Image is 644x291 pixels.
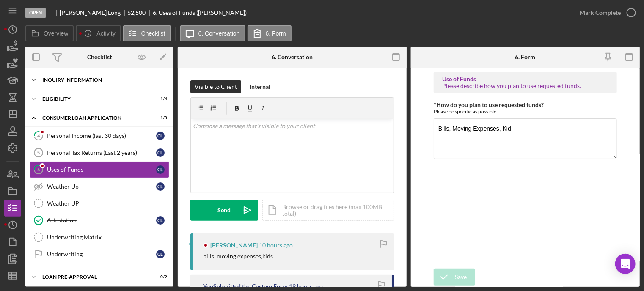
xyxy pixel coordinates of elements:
a: UnderwritingCL [30,246,169,263]
div: Save [455,269,467,286]
a: 6Uses of FundsCL [30,161,169,178]
a: Weather UP [30,195,169,212]
button: Save [434,269,475,286]
div: 6. Uses of Funds ([PERSON_NAME]) [153,9,247,16]
div: Loan Pre-Approval [42,275,146,280]
button: Mark Complete [571,4,640,21]
div: C L [156,148,165,157]
a: 5Personal Tax Returns (Last 2 years)CL [30,144,169,161]
span: $2,500 [128,9,146,16]
div: Visible to Client [195,80,237,93]
div: Underwriting Matrix [47,234,169,241]
div: Consumer Loan Application [42,115,146,121]
div: Attestation [47,217,156,224]
label: Overview [44,30,68,37]
div: Weather UP [47,200,169,207]
textarea: Bills, Moving Expenses, Kid [434,118,617,159]
a: 4Personal Income (last 30 days)CL [30,127,169,144]
div: Please be specific as possible [434,108,617,115]
label: 6. Conversation [198,30,240,37]
div: Uses of Funds [47,166,156,173]
button: Send [190,200,258,221]
div: Checklist [87,54,112,60]
button: Internal [245,80,275,93]
div: Internal [250,80,270,93]
div: You Submitted the Custom Form [203,283,288,290]
div: Please describe how you plan to use requested funds. [442,82,608,89]
div: Inquiry Information [42,77,163,82]
a: Underwriting Matrix [30,229,169,246]
div: Personal Tax Returns (Last 2 years) [47,149,156,156]
button: Visible to Client [190,80,241,93]
div: C L [156,132,165,140]
time: 2025-10-02 17:31 [289,283,323,290]
div: 1 / 8 [152,115,167,121]
button: 6. Form [248,25,292,41]
div: Use of Funds [442,76,608,82]
a: Weather UpCL [30,178,169,195]
div: Personal Income (last 30 days) [47,132,156,139]
div: Open Intercom Messenger [615,254,636,274]
div: Eligibility [42,96,146,102]
button: Checklist [123,25,171,41]
div: Underwriting [47,251,156,258]
tspan: 6 [37,167,40,172]
label: 6. Form [266,30,286,37]
button: 6. Conversation [180,25,245,41]
label: Activity [96,30,115,37]
tspan: 4 [37,133,40,138]
div: C L [156,216,165,225]
div: C L [156,250,165,258]
div: Open [25,8,46,18]
div: 6. Form [515,54,535,60]
div: [PERSON_NAME] [210,242,258,249]
div: 6. Conversation [272,54,313,60]
label: Checklist [141,30,165,37]
div: C L [156,182,165,191]
button: Activity [76,25,121,41]
div: 1 / 4 [152,96,167,102]
div: Mark Complete [580,4,621,21]
div: 0 / 2 [152,275,167,280]
tspan: 5 [37,150,40,155]
time: 2025-10-03 01:51 [259,242,293,249]
div: bills, moving expenses,kids [203,253,273,260]
div: [PERSON_NAME] Long [60,9,128,16]
label: *How do you plan to use requested funds? [434,101,544,108]
div: Weather Up [47,183,156,190]
button: Overview [25,25,74,41]
div: Send [218,200,231,221]
a: AttestationCL [30,212,169,229]
div: C L [156,165,165,174]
